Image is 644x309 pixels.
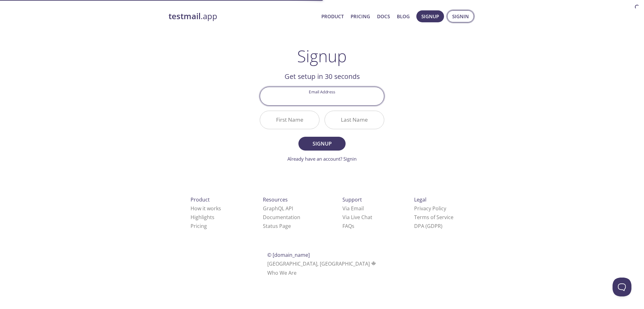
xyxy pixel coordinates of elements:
span: Resources [263,196,288,203]
a: Pricing [351,12,370,20]
strong: testmail [169,11,201,22]
span: Signup [421,12,439,20]
a: Docs [377,12,390,20]
span: Signup [305,139,339,148]
a: Product [321,12,344,20]
a: FAQ [342,223,354,229]
a: Pricing [191,223,207,229]
span: © [DOMAIN_NAME] [267,251,310,258]
a: Already have an account? Signin [287,156,357,162]
a: Via Email [342,205,364,212]
h1: Signup [297,47,347,65]
a: Status Page [263,223,291,229]
h2: Get setup in 30 seconds [260,71,384,82]
a: Who We Are [267,269,297,276]
span: [GEOGRAPHIC_DATA], [GEOGRAPHIC_DATA] [267,260,377,267]
button: Signin [447,10,474,22]
span: s [352,223,354,229]
span: Signin [452,12,469,20]
button: Signup [298,137,346,151]
a: DPA (GDPR) [414,223,442,229]
a: GraphQL API [263,205,293,212]
a: testmail.app [169,11,316,22]
span: Legal [414,196,426,203]
a: Documentation [263,214,300,221]
button: Signup [416,10,444,22]
a: Via Live Chat [342,214,372,221]
a: Highlights [191,214,214,221]
a: Blog [397,12,410,20]
a: Privacy Policy [414,205,446,212]
span: Product [191,196,210,203]
a: How it works [191,205,221,212]
iframe: Help Scout Beacon - Open [613,278,631,296]
a: Terms of Service [414,214,453,221]
span: Support [342,196,362,203]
